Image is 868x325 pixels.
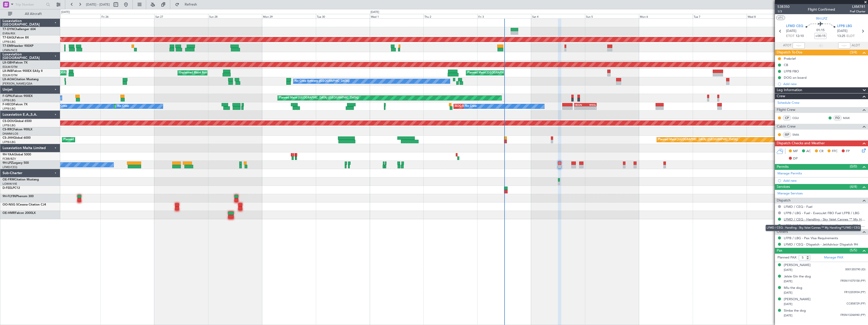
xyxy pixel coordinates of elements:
[3,157,16,161] a: FCBB/BZV
[3,212,15,215] span: OE-HMR
[575,103,585,106] div: HEGN
[3,165,17,169] a: LFMD/CEQ
[777,184,790,190] span: Services
[316,14,370,18] div: Tue 30
[783,178,865,183] div: Add new
[819,149,823,154] span: CR
[786,24,803,29] span: LFMD CEQ
[784,268,792,272] span: [DATE]
[3,120,32,123] a: CS-DOUGlobal 6500
[3,136,13,139] span: CS-JHH
[793,156,798,161] span: DP
[3,45,33,48] a: T7-EMIHawker 900XP
[850,184,857,189] span: (4/4)
[840,279,865,283] span: FRSN11075158 (PP)
[784,297,811,302] div: [PERSON_NAME]
[3,48,17,52] a: LFMN/NCE
[777,107,795,113] span: Flight Crew
[852,43,860,48] span: ALDT
[3,161,13,165] span: 9H-LPZ
[777,9,790,14] span: 1/3
[585,103,596,106] div: WSSL
[3,203,18,206] span: OO-NSG S
[465,103,477,110] div: No Crew
[776,15,785,20] button: UTC
[777,93,785,99] span: Crew
[3,73,17,77] a: EDLW/DTM
[796,34,804,39] span: 12:10
[3,98,16,102] a: LFPB/LBG
[777,87,802,93] span: Leg Information
[786,29,796,34] span: [DATE]
[783,132,791,137] div: ISP
[3,36,29,39] a: T7-EAGLFalcon 8X
[850,248,857,253] span: (5/5)
[3,95,13,98] span: F-GPNJ
[843,116,854,120] a: MAX
[3,45,12,48] span: T7-EMI
[777,124,796,130] span: Cabin Crew
[832,149,838,154] span: FFC
[3,40,16,44] a: LFPB/LBG
[766,225,861,231] div: LFMD / CEQ - Handling - Sky Valet Cannes ** My Handling**LFMD / CEQ
[777,140,825,146] span: Dispatch Checks and Weather
[777,255,796,260] label: Planned PAX
[777,248,782,254] span: Pax
[3,136,31,139] a: CS-JHHGlobal 6000
[3,195,34,198] a: 9H-FLYINPhenom 300
[833,115,842,121] div: FO
[455,103,508,110] div: AOG Maint Paris ([GEOGRAPHIC_DATA])
[100,14,154,18] div: Fri 26
[840,313,865,317] span: FRSN13246940 (PP)
[837,34,845,39] span: 13:25
[784,69,799,73] div: LFPB FBO
[784,308,806,313] div: Simba the dog
[793,149,798,154] span: MF
[850,9,865,14] span: Pref Charter
[844,290,865,295] span: FR12203934 (PP)
[806,149,811,154] span: AC
[784,211,859,215] a: LFPB / LBG - Fuel - ExecuJet FBO Fuel LFPB / LBG
[850,4,865,9] span: LXM781
[3,178,39,181] a: OE-FRMCitation Mustang
[777,191,803,196] a: Manage Services
[784,75,807,80] div: DOG on board
[3,124,16,127] a: LFPB/LBG
[370,14,424,18] div: Wed 1
[295,77,350,85] div: No Crew Antwerp ([GEOGRAPHIC_DATA])
[784,302,792,306] span: [DATE]
[3,36,15,39] span: T7-EAGL
[777,198,791,204] span: Dispatch
[180,3,202,6] span: Refresh
[3,32,15,35] a: EVRA/RIX
[3,153,31,156] a: 9H-YAAGlobal 5000
[816,28,824,33] span: 01:15
[792,132,804,137] a: SMA
[3,70,12,73] span: LX-INB
[824,255,843,260] a: Manage PAX
[777,50,802,55] span: Dispatch To-Dos
[3,103,14,106] span: F-HECD
[575,107,585,110] div: -
[56,103,67,110] div: No Crew
[117,103,129,110] div: No Crew
[816,16,827,21] span: 9H-LPZ
[3,103,28,106] a: F-HECDFalcon 7X
[3,128,13,131] span: CS-RRC
[3,65,17,69] a: EDLW/DTM
[3,187,13,190] span: D-FEEL
[262,14,316,18] div: Mon 29
[3,107,16,111] a: LFPB/LBG
[784,314,792,317] span: [DATE]
[154,14,208,18] div: Sat 27
[3,78,14,81] span: LX-AOA
[477,14,531,18] div: Fri 3
[786,34,794,39] span: ETOT
[3,161,29,165] a: 9H-LPZLegacy 500
[3,140,16,144] a: LFPB/LBG
[3,78,39,81] a: LX-AOACitation Mustang
[3,61,14,64] span: LX-GBH
[847,34,855,39] span: ELDT
[784,63,788,67] div: CB
[467,69,516,77] div: Planned Maint [GEOGRAPHIC_DATA]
